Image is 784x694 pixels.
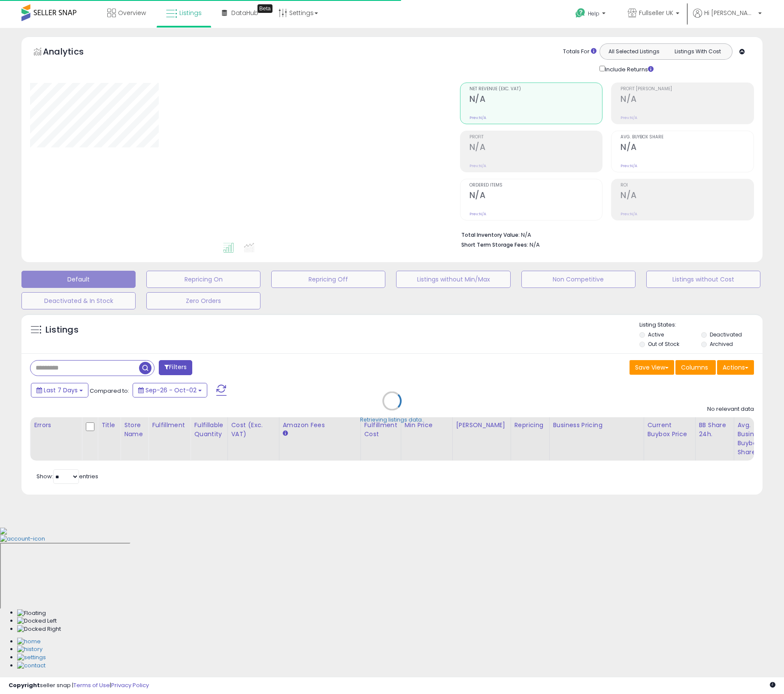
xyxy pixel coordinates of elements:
small: Prev: N/A [621,163,637,168]
img: History [17,645,42,654]
b: Short Term Storage Fees: [461,241,528,248]
button: Listings With Cost [666,46,730,57]
img: Docked Left [17,617,57,625]
button: Repricing Off [271,271,385,288]
button: All Selected Listings [602,46,666,57]
button: Non Competitive [521,271,636,288]
span: Overview [118,9,146,17]
h2: N/A [469,190,602,202]
div: Include Returns [593,64,664,74]
h2: N/A [621,94,754,106]
li: N/A [461,229,748,239]
h5: Analytics [43,46,100,60]
div: Tooltip anchor [257,4,272,13]
span: Profit [PERSON_NAME] [621,87,754,92]
span: Fullseller UK [639,9,673,17]
span: Net Revenue (Exc. VAT) [469,87,602,92]
span: Listings [179,9,202,17]
button: Listings without Min/Max [396,271,510,288]
span: Avg. Buybox Share [621,135,754,140]
span: Help [588,10,599,17]
a: Hi [PERSON_NAME] [693,9,762,28]
span: Profit [469,135,602,140]
b: Total Inventory Value: [461,231,520,238]
div: Totals For [563,48,596,56]
h2: N/A [469,142,602,154]
span: N/A [530,241,540,249]
i: Get Help [575,8,586,18]
h2: N/A [469,94,602,106]
span: Hi [PERSON_NAME] [704,9,756,17]
img: Home [17,638,41,646]
span: ROI [621,183,754,188]
span: Ordered Items [469,183,602,188]
img: Settings [17,654,46,662]
button: Deactivated & In Stock [21,292,136,309]
img: Docked Right [17,625,61,633]
h2: N/A [621,190,754,202]
small: Prev: N/A [469,115,486,120]
button: Default [21,271,136,288]
div: Retrieving listings data.. [360,416,424,424]
small: Prev: N/A [621,115,637,120]
span: DataHub [231,9,258,17]
small: Prev: N/A [469,163,486,168]
small: Prev: N/A [469,211,486,217]
img: Floating [17,609,46,618]
h2: N/A [621,142,754,154]
img: Contact [17,662,45,670]
button: Zero Orders [146,292,260,309]
button: Listings without Cost [646,271,760,288]
small: Prev: N/A [621,211,637,217]
a: Help [569,1,614,28]
button: Repricing On [146,271,260,288]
